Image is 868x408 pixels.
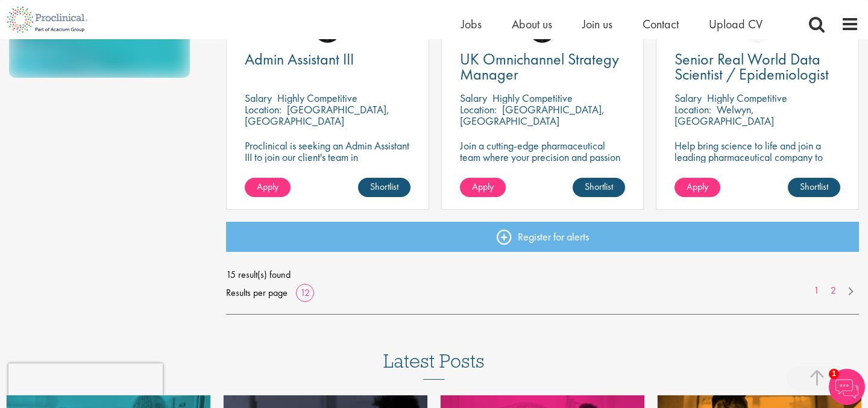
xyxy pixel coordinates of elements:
[707,91,787,105] p: Highly Competitive
[245,52,410,67] a: Admin Assistant III
[675,49,829,84] span: Senior Real World Data Scientist / Epidemiologist
[257,180,278,193] span: Apply
[226,222,859,252] a: Register for alerts
[461,16,482,32] a: Jobs
[8,363,163,400] iframe: reCAPTCHA
[460,49,619,84] span: UK Omnichannel Strategy Manager
[675,140,840,197] p: Help bring science to life and join a leading pharmaceutical company to play a key role in delive...
[829,369,839,379] span: 1
[245,178,291,197] a: Apply
[643,16,679,32] a: Contact
[245,140,410,186] p: Proclinical is seeking an Admin Assistant III to join our client's team in [GEOGRAPHIC_DATA] for ...
[245,91,272,105] span: Salary
[245,49,354,69] span: Admin Assistant III
[492,91,573,105] p: Highly Competitive
[825,284,842,298] a: 2
[460,91,487,105] span: Salary
[709,16,763,32] a: Upload CV
[675,102,774,128] p: Welwyn, [GEOGRAPHIC_DATA]
[358,178,410,197] a: Shortlist
[460,102,605,128] p: [GEOGRAPHIC_DATA], [GEOGRAPHIC_DATA]
[245,102,281,116] span: Location:
[226,284,288,302] span: Results per page
[675,102,711,116] span: Location:
[460,140,626,186] p: Join a cutting-edge pharmaceutical team where your precision and passion for strategy will help s...
[383,351,485,380] h3: Latest Posts
[296,286,314,299] a: 12
[512,16,552,32] a: About us
[460,178,506,197] a: Apply
[573,178,625,197] a: Shortlist
[829,369,865,405] img: Chatbot
[277,91,357,105] p: Highly Competitive
[675,178,720,197] a: Apply
[472,180,494,193] span: Apply
[808,284,825,298] a: 1
[226,266,859,284] span: 15 result(s) found
[675,52,840,82] a: Senior Real World Data Scientist / Epidemiologist
[675,91,702,105] span: Salary
[788,178,840,197] a: Shortlist
[460,102,497,116] span: Location:
[582,16,612,32] a: Join us
[687,180,708,193] span: Apply
[460,52,626,82] a: UK Omnichannel Strategy Manager
[245,102,389,128] p: [GEOGRAPHIC_DATA], [GEOGRAPHIC_DATA]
